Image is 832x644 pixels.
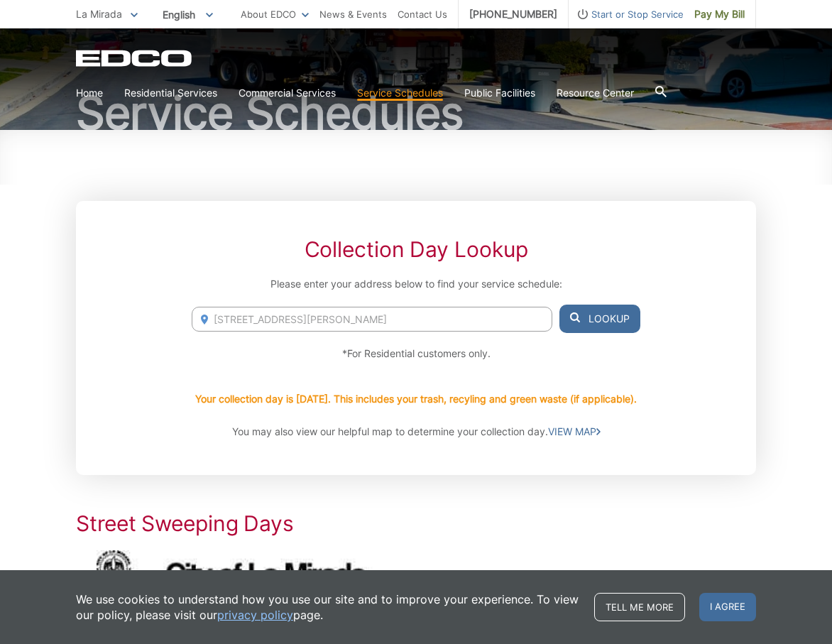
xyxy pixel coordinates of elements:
[76,50,194,67] a: EDCD logo. Return to the homepage.
[192,276,640,292] p: Please enter your address below to find your service schedule:
[398,6,447,22] a: Contact Us
[239,85,336,101] a: Commercial Services
[192,424,640,440] p: You may also view our helpful map to determine your collection day.
[152,3,224,26] span: English
[76,8,122,20] span: La Mirada
[357,85,443,101] a: Service Schedules
[192,346,640,361] p: *For Residential customers only.
[217,607,293,623] a: privacy policy
[76,511,756,536] h2: Street Sweeping Days
[557,85,634,101] a: Resource Center
[192,307,552,332] input: Enter Address
[192,236,640,262] h2: Collection Day Lookup
[76,591,580,623] p: We use cookies to understand how you use our site and to improve your experience. To view our pol...
[76,90,756,136] h1: Service Schedules
[694,6,745,22] span: Pay My Bill
[241,6,309,22] a: About EDCO
[195,391,637,407] p: Your collection day is [DATE]. This includes your trash, recyling and green waste (if applicable).
[76,85,103,101] a: Home
[548,424,601,440] a: VIEW MAP
[319,6,387,22] a: News & Events
[124,85,217,101] a: Residential Services
[559,305,640,333] button: Lookup
[464,85,535,101] a: Public Facilities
